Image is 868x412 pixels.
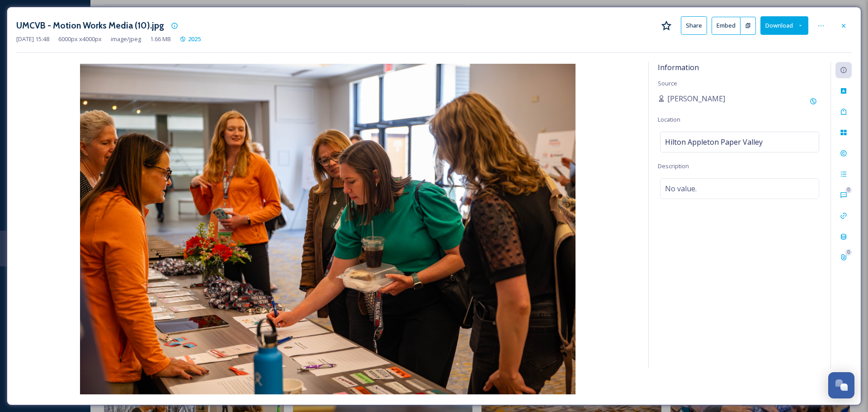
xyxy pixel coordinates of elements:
button: Open Chat [828,372,854,398]
h3: UMCVB - Motion Works Media (10).jpg [16,19,164,32]
span: Hilton Appleton Paper Valley [665,137,763,147]
span: [PERSON_NAME] [667,93,725,104]
div: 0 [845,249,852,256]
span: image/jpeg [111,35,141,43]
span: 6000 px x 4000 px [58,35,102,43]
span: Source [658,79,677,87]
span: Information [658,62,699,72]
span: 1.66 MB [150,35,171,43]
button: Share [681,16,707,35]
span: Description [658,162,689,170]
img: UMCVB%20-%20Motion%20Works%20Media%20(10).jpg [16,64,639,394]
span: [DATE] 15:48 [16,35,49,43]
span: Location [658,115,680,123]
button: Download [760,16,808,35]
span: 2025 [188,35,201,43]
button: Embed [712,17,741,35]
div: 0 [845,187,852,193]
span: No value. [665,183,697,194]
